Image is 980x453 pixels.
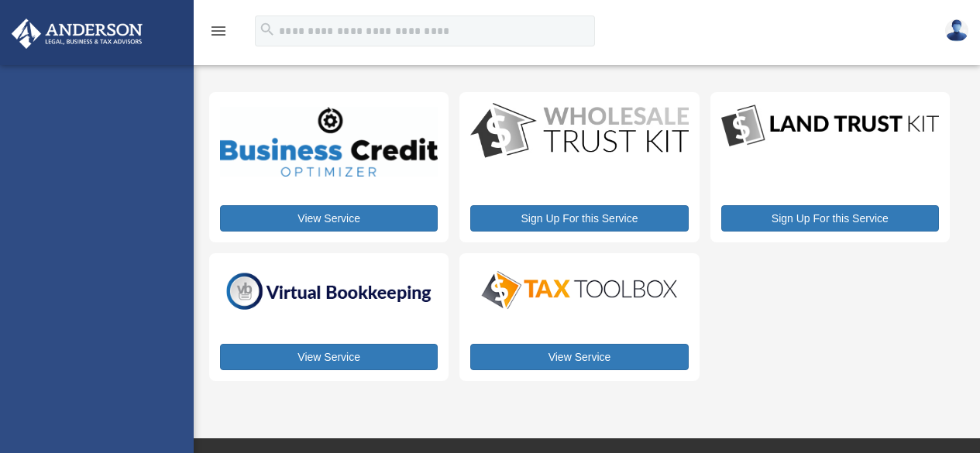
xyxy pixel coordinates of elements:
img: Anderson Advisors Platinum Portal [7,19,147,49]
i: menu [209,22,228,40]
i: search [259,21,276,38]
a: menu [209,27,228,40]
a: Sign Up For this Service [721,205,939,232]
img: WS-Trust-Kit-lgo-1.jpg [470,103,688,160]
img: User Pic [945,19,968,42]
a: View Service [470,344,688,370]
a: View Service [220,205,438,232]
a: Sign Up For this Service [470,205,688,232]
img: LandTrust_lgo-1.jpg [721,103,939,149]
a: View Service [220,344,438,370]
